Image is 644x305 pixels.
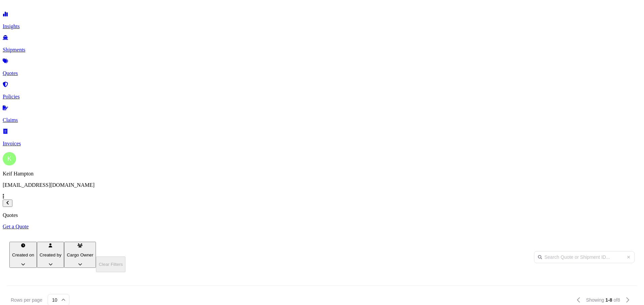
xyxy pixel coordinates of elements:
p: Invoices [3,141,641,147]
a: Quotes [3,59,641,76]
p: Cargo Owner [67,252,93,257]
p: Insights [3,23,641,29]
button: createdBy Filter options [37,242,64,268]
p: Created by [40,252,61,257]
button: cargoOwner Filter options [64,242,96,268]
p: Keif Hampton [3,171,641,177]
p: Policies [3,94,641,100]
p: Claims [3,117,641,123]
span: K [7,155,11,162]
a: Insights [3,12,641,29]
p: Quotes [3,212,641,218]
span: Showing [586,297,604,303]
a: Invoices [3,129,641,147]
p: [EMAIL_ADDRESS][DOMAIN_NAME] [3,182,641,188]
p: Clear Filters [99,262,123,267]
a: Shipments [3,35,641,53]
span: Rows per page [11,297,42,303]
span: 1-8 [605,297,612,303]
a: Get a Quote [3,224,641,230]
span: of 8 [613,297,620,303]
button: createdOn Filter options [9,242,37,268]
p: Shipments [3,47,641,53]
p: Created on [12,252,34,257]
input: Search Quote or Shipment ID... [534,251,635,263]
a: Claims [3,106,641,123]
a: Policies [3,82,641,100]
p: Quotes [3,70,641,76]
button: Clear Filters [96,256,125,273]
